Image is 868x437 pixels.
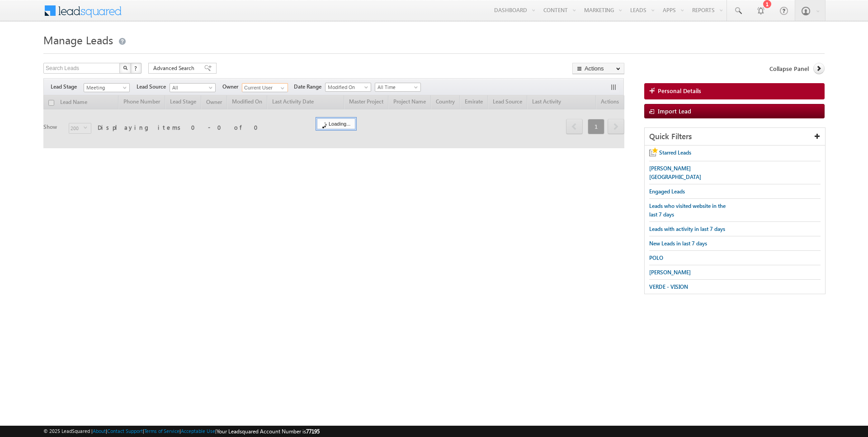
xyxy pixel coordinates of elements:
span: Leads with activity in last 7 days [649,226,725,232]
span: Engaged Leads [649,188,685,195]
div: Loading... [317,118,355,129]
span: Modified On [325,83,368,91]
span: Collapse Panel [769,65,809,73]
button: Actions [572,63,624,74]
span: Lead Stage [51,83,84,91]
span: Advanced Search [153,64,197,72]
span: Manage Leads [43,33,113,47]
span: Import Lead [658,107,691,115]
span: Lead Source [137,83,170,91]
button: ? [131,63,142,74]
span: ? [134,64,138,72]
a: Personal Details [644,83,825,99]
span: 77195 [306,428,320,435]
a: Terms of Service [144,428,179,434]
div: Quick Filters [645,128,825,146]
span: © 2025 LeadSquared | | | | | [43,427,320,436]
span: [PERSON_NAME][GEOGRAPHIC_DATA] [649,165,701,180]
span: Owner [222,83,242,91]
a: Show All Items [276,84,287,93]
span: All Time [375,83,418,91]
span: POLO [649,254,663,261]
a: All Time [375,83,421,92]
span: Starred Leads [659,149,691,156]
a: All [170,83,216,92]
a: Modified On [325,83,371,92]
a: Meeting [84,83,130,92]
input: Type to Search [242,83,288,92]
span: Meeting [84,84,127,92]
span: [PERSON_NAME] [649,269,691,276]
span: Personal Details [658,87,701,95]
span: Your Leadsquared Account Number is [217,428,320,435]
img: Search [123,66,127,70]
a: Acceptable Use [181,428,215,434]
span: Leads who visited website in the last 7 days [649,202,726,218]
a: Contact Support [107,428,143,434]
span: VERDE - VISION [649,283,688,290]
span: All [170,84,213,92]
a: About [93,428,106,434]
span: Date Range [294,83,325,91]
span: New Leads in last 7 days [649,240,707,247]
